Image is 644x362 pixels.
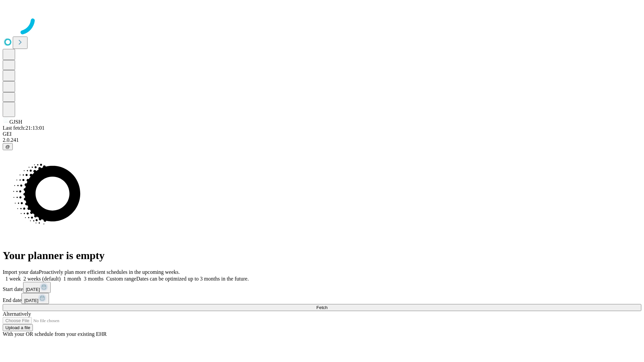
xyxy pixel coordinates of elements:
[3,125,45,131] span: Last fetch: 21:13:01
[3,143,13,150] button: @
[9,119,22,125] span: GJSH
[84,276,104,282] span: 3 months
[3,282,641,293] div: Start date
[3,311,31,317] span: Alternatively
[316,305,327,310] span: Fetch
[3,249,641,262] h1: Your planner is empty
[3,304,641,311] button: Fetch
[3,293,641,304] div: End date
[21,293,49,304] button: [DATE]
[136,276,249,282] span: Dates can be optimized up to 3 months in the future.
[5,276,21,282] span: 1 week
[106,276,136,282] span: Custom range
[3,131,641,137] div: GEI
[3,331,107,337] span: With your OR schedule from your existing EHR
[5,144,10,149] span: @
[63,276,81,282] span: 1 month
[26,287,40,292] span: [DATE]
[3,269,39,275] span: Import your data
[23,282,51,293] button: [DATE]
[3,324,33,331] button: Upload a file
[24,298,38,303] span: [DATE]
[39,269,180,275] span: Proactively plan more efficient schedules in the upcoming weeks.
[23,276,61,282] span: 2 weeks (default)
[3,137,641,143] div: 2.0.241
